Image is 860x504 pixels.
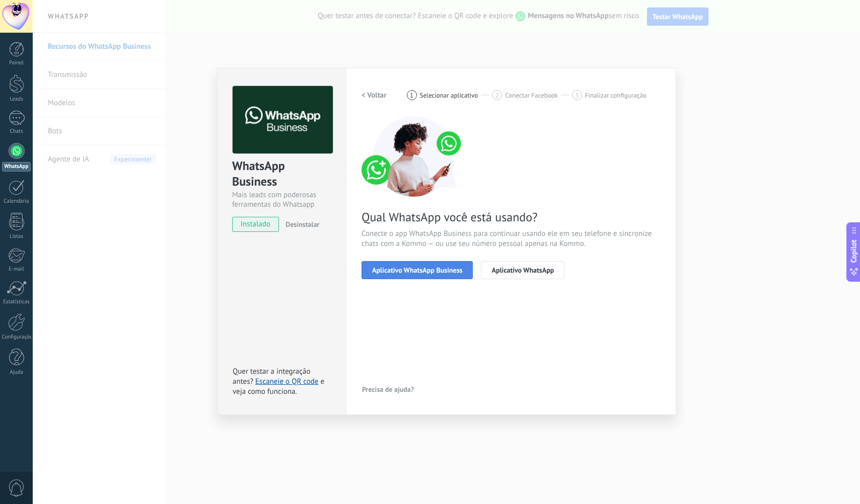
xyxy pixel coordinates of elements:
span: Finalizar configuração [585,92,647,99]
img: connect number [362,116,467,197]
span: Aplicativo WhatsApp [491,267,554,274]
button: < Voltar [362,86,387,104]
span: Conectar Facebook [505,92,558,99]
span: 3 [575,91,579,100]
span: Qual WhatsApp você está usando? [362,209,661,225]
span: Aplicativo WhatsApp Business [372,267,462,274]
span: e veja como funciona. [233,377,324,396]
div: Painel [2,60,31,66]
h2: < Voltar [362,91,387,100]
span: Quer testar a integração antes? [233,367,310,386]
span: Selecionar aplicativo [420,92,478,99]
button: Aplicativo WhatsApp Business [362,261,473,279]
div: WhatsApp [2,162,31,172]
div: Calendário [2,198,31,205]
div: E-mail [2,266,31,273]
div: Chats [2,128,31,135]
div: WhatsApp Business [232,158,331,190]
span: instalado [233,217,278,232]
div: Listas [2,233,31,240]
img: logo_main.png [233,86,333,154]
span: Precisa de ajuda? [362,386,414,393]
div: Estatísticas [2,299,31,305]
button: Precisa de ajuda? [362,382,414,397]
div: Mais leads com poderosas ferramentas do Whatsapp [232,190,331,209]
button: Desinstalar [281,217,319,232]
span: Conecte o app WhatsApp Business para continuar usando ele em seu telefone e sincronize chats com ... [362,229,661,249]
span: Copilot [849,240,859,263]
div: Leads [2,96,31,103]
div: Ajuda [2,369,31,376]
a: Escaneie o QR code [255,377,318,386]
button: Aplicativo WhatsApp [481,261,564,279]
div: Configurações [2,334,31,341]
span: Desinstalar [285,220,319,229]
span: 2 [495,91,499,100]
span: 1 [410,91,413,100]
